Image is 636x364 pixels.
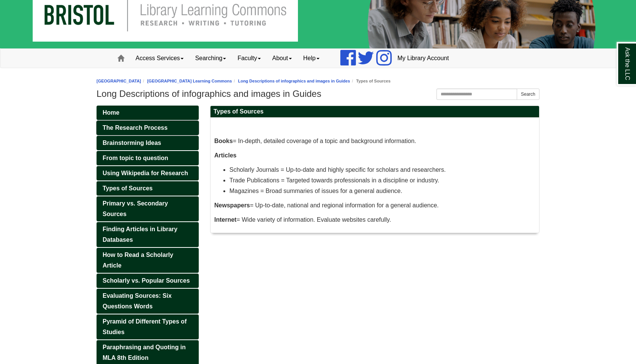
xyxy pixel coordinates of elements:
[229,186,535,196] li: Magazines = Broad summaries of issues for a general audience.
[517,89,539,100] button: Search
[97,121,199,135] a: The Research Process
[97,151,199,165] a: From topic to question
[238,79,350,83] a: Long Descriptions of infographics and images in Guides
[103,109,119,116] span: Home
[350,78,391,85] li: Types of Sources
[103,185,153,191] span: Types of Sources
[214,152,237,159] strong: Articles
[210,106,539,118] h2: Types of Sources
[214,202,250,208] strong: Newspapers
[97,136,199,150] a: Brainstorming Ideas
[97,166,199,180] a: Using Wikipedia for Research
[147,79,232,83] a: [GEOGRAPHIC_DATA] Learning Commons
[97,248,199,273] a: How to Read a Scholarly Article
[214,136,535,146] p: = In-depth, detailed coverage of a topic and background information.
[103,170,188,176] span: Using Wikipedia for Research
[97,89,539,99] h1: Long Descriptions of infographics and images in Guides
[103,124,168,131] span: The Research Process
[392,49,455,68] a: My Library Account
[214,138,233,144] strong: Books
[103,277,190,284] span: Scholarly vs. Popular Sources
[97,289,199,314] a: Evaluating Sources: Six Questions Words
[97,78,539,85] nav: breadcrumb
[130,49,189,68] a: Access Services
[267,49,298,68] a: About
[229,175,535,186] li: Trade Publications = Targeted towards professionals in a discipline or industry.
[97,181,199,196] a: Types of Sources
[103,155,168,161] span: From topic to question
[214,215,535,225] p: = Wide variety of information. Evaluate websites carefully.
[189,49,232,68] a: Searching
[103,252,173,269] span: How to Read a Scholarly Article
[298,49,325,68] a: Help
[103,318,187,335] span: Pyramid of Different Types of Studies
[97,274,199,288] a: Scholarly vs. Popular Sources
[103,226,178,243] span: Finding Articles in Library Databases
[97,196,199,221] a: Primary vs. Secondary Sources
[97,106,199,120] a: Home
[214,200,535,211] p: = Up-to-date, national and regional information for a general audience.
[97,222,199,247] a: Finding Articles in Library Databases
[214,216,237,223] strong: Internet
[97,79,141,83] a: [GEOGRAPHIC_DATA]
[103,200,168,217] span: Primary vs. Secondary Sources
[103,292,171,310] span: Evaluating Sources: Six Questions Words
[103,344,186,361] span: Paraphrasing and Quoting in MLA 8th Edition
[229,165,535,175] li: Scholarly Journals = Up-to-date and highly specific for scholars and researchers.
[232,49,267,68] a: Faculty
[97,314,199,339] a: Pyramid of Different Types of Studies
[103,140,161,146] span: Brainstorming Ideas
